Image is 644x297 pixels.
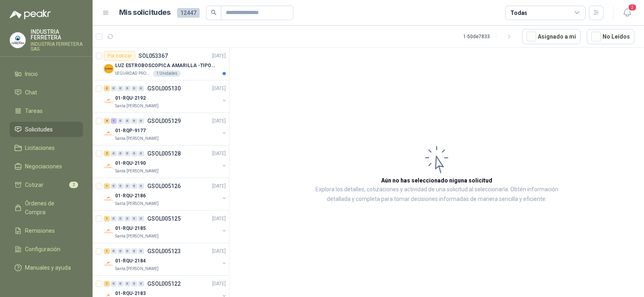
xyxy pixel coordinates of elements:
button: 2 [620,6,634,20]
div: 0 [124,151,130,156]
span: 2 [69,182,78,188]
div: 0 [131,216,137,221]
a: Solicitudes [10,122,83,137]
h1: Mis solicitudes [119,7,171,18]
span: search [211,10,217,15]
div: 0 [124,281,130,287]
span: 12447 [177,8,200,18]
a: 2 0 0 0 0 0 GSOL005128[DATE] Company Logo01-RQU-2190Santa [PERSON_NAME] [104,149,227,174]
div: 0 [118,183,124,189]
div: 1 Unidades [153,70,181,77]
span: Chat [25,88,37,97]
div: 0 [124,183,130,189]
div: 0 [118,151,124,156]
p: Santa [PERSON_NAME] [115,201,159,207]
div: 0 [131,183,137,189]
div: Por cotizar [104,51,135,61]
a: Remisiones [10,223,83,238]
p: 01-RQU-2185 [115,225,146,232]
p: [DATE] [212,117,226,125]
p: [DATE] [212,248,226,255]
div: 1 [104,248,110,254]
div: 0 [138,151,144,156]
div: 1 - 50 de 7833 [463,30,516,43]
a: Licitaciones [10,140,83,156]
div: 1 [104,216,110,221]
a: 3 0 0 0 0 0 GSOL005130[DATE] Company Logo01-RQU-2192Santa [PERSON_NAME] [104,84,227,109]
div: 0 [131,151,137,156]
div: 2 [104,151,110,156]
p: GSOL005122 [147,281,181,287]
span: Manuales y ayuda [25,263,71,272]
div: 0 [111,248,117,254]
span: Inicio [25,70,38,78]
span: Remisiones [25,226,55,235]
div: 0 [138,281,144,287]
a: 1 0 0 0 0 0 GSOL005125[DATE] Company Logo01-RQU-2185Santa [PERSON_NAME] [104,214,227,240]
p: SOL053367 [138,53,168,59]
span: Configuración [25,245,60,254]
p: GSOL005129 [147,118,181,124]
a: Órdenes de Compra [10,196,83,220]
img: Logo peakr [10,10,51,19]
img: Company Logo [10,33,25,48]
div: 0 [138,248,144,254]
a: Por cotizarSOL053367[DATE] Company LogoLUZ ESTROBOSCOPICA AMARILLA -TIPO BALASEGURIDAD PROVISER L... [93,48,229,80]
a: Tareas [10,103,83,119]
p: INDUSTRIA FERRETERA SAS [31,42,83,51]
img: Company Logo [104,64,114,74]
div: 0 [111,216,117,221]
div: 0 [138,86,144,91]
p: GSOL005126 [147,183,181,189]
p: Santa [PERSON_NAME] [115,103,159,109]
p: GSOL005125 [147,216,181,221]
div: Todas [510,8,527,17]
div: 0 [118,281,124,287]
p: 01-RQU-2190 [115,160,146,167]
div: 0 [138,183,144,189]
p: Santa [PERSON_NAME] [115,168,159,174]
span: Cotizar [25,180,43,189]
button: No Leídos [587,29,634,44]
a: 1 0 0 0 0 0 GSOL005126[DATE] Company Logo01-RQU-2186Santa [PERSON_NAME] [104,181,227,207]
div: 1 [104,281,110,287]
div: 0 [111,86,117,91]
div: 1 [111,118,117,124]
p: [DATE] [212,280,226,288]
p: 01-RQU-2192 [115,94,146,102]
a: Manuales y ayuda [10,260,83,275]
a: Configuración [10,242,83,257]
button: Asignado a mi [522,29,580,44]
p: [DATE] [212,52,226,60]
a: Negociaciones [10,159,83,174]
div: 0 [138,118,144,124]
p: Santa [PERSON_NAME] [115,266,159,272]
div: 0 [118,216,124,221]
div: 0 [131,248,137,254]
h3: Aún no has seleccionado niguna solicitud [381,176,492,185]
p: [DATE] [212,85,226,92]
p: GSOL005123 [147,248,181,254]
a: Chat [10,85,83,100]
div: 0 [124,86,130,91]
p: Santa [PERSON_NAME] [115,233,159,240]
div: 0 [124,216,130,221]
a: Cotizar2 [10,177,83,193]
p: SEGURIDAD PROVISER LTDA [115,70,151,77]
div: 0 [111,281,117,287]
img: Company Logo [104,259,114,269]
p: Explora los detalles, cotizaciones y actividad de una solicitud al seleccionarla. Obtén informaci... [310,185,563,204]
div: 0 [118,248,124,254]
span: Solicitudes [25,125,53,134]
span: Licitaciones [25,143,55,152]
div: 4 [104,118,110,124]
span: Tareas [25,107,43,115]
p: 01-RQU-2186 [115,192,146,200]
div: 0 [124,248,130,254]
div: 1 [104,183,110,189]
p: [DATE] [212,150,226,158]
p: GSOL005128 [147,151,181,156]
img: Company Logo [104,96,114,106]
p: Santa [PERSON_NAME] [115,135,159,142]
p: [DATE] [212,215,226,223]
